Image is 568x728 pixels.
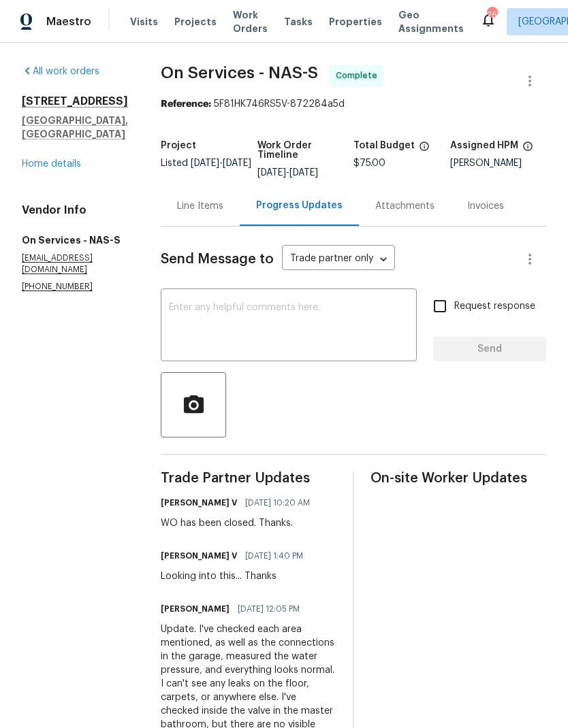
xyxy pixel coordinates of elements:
span: [DATE] 10:20 AM [245,496,310,510]
div: Attachments [375,199,435,213]
h5: Project [161,141,196,150]
div: Progress Updates [256,199,343,212]
div: [PERSON_NAME] [450,159,547,168]
h6: [PERSON_NAME] [161,602,230,616]
div: WO has been closed. Thanks. [161,516,318,530]
h5: On Services - NAS-S [22,233,128,247]
span: - [191,159,251,168]
span: [DATE] [289,168,318,178]
span: Geo Assignments [398,8,464,35]
div: 26 [487,8,496,22]
span: [DATE] 12:05 PM [238,602,300,616]
span: $75.00 [353,159,385,168]
h4: Vendor Info [22,203,128,217]
span: On-site Worker Updates [370,471,546,485]
span: Trade Partner Updates [161,471,336,485]
span: Maestro [46,15,91,29]
h6: [PERSON_NAME] V [161,549,237,563]
span: Complete [336,69,383,82]
h5: Work Order Timeline [257,141,354,160]
span: Send Message to [161,252,274,266]
div: Line Items [177,199,223,213]
a: All work orders [22,67,99,76]
span: Properties [329,15,382,29]
h5: Total Budget [353,141,415,150]
span: Work Orders [233,8,268,35]
span: The total cost of line items that have been proposed by Opendoor. This sum includes line items th... [419,141,430,159]
span: [DATE] [257,168,286,178]
span: Listed [161,159,251,168]
span: [DATE] [191,159,219,168]
h6: [PERSON_NAME] V [161,496,237,510]
span: [DATE] [223,159,251,168]
span: Request response [454,299,535,314]
a: Home details [22,159,81,169]
span: Projects [174,15,217,29]
div: Trade partner only [282,248,395,271]
b: Reference: [161,99,211,109]
div: 5F81HK746RS5V-872284a5d [161,97,546,111]
span: Tasks [284,17,313,27]
h5: Assigned HPM [450,141,518,150]
span: On Services - NAS-S [161,65,318,81]
span: [DATE] 1:40 PM [245,549,303,563]
div: Invoices [467,199,504,213]
span: The hpm assigned to this work order. [522,141,533,159]
span: Visits [130,15,158,29]
span: - [257,168,318,178]
div: Looking into this... Thanks [161,569,311,583]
